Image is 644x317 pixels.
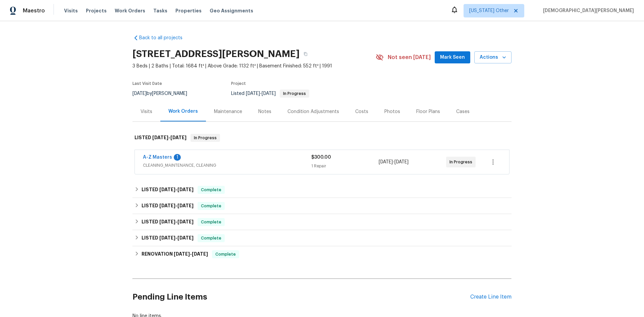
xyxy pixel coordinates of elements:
[474,51,512,64] button: Actions
[192,252,208,256] span: [DATE]
[198,235,224,242] span: Complete
[142,202,194,210] h6: LISTED
[177,187,194,192] span: [DATE]
[132,63,376,69] span: 3 Beds | 2 Baths | Total: 1684 ft² | Above Grade: 1132 ft² | Basement Finished: 552 ft² | 1991
[388,54,431,61] span: Not seen [DATE]
[132,281,470,313] h2: Pending Line Items
[132,127,512,149] div: LISTED [DATE]-[DATE]In Progress
[142,186,194,194] h6: LISTED
[132,246,512,262] div: RENOVATION [DATE]-[DATE]Complete
[142,218,194,226] h6: LISTED
[177,219,194,224] span: [DATE]
[311,155,331,160] span: $300.00
[159,187,175,192] span: [DATE]
[132,182,512,198] div: LISTED [DATE]-[DATE]Complete
[132,91,147,96] span: [DATE]
[159,235,175,240] span: [DATE]
[435,51,470,64] button: Mark Seen
[132,90,195,98] div: by [PERSON_NAME]
[449,159,475,165] span: In Progress
[168,108,198,115] div: Work Orders
[262,91,276,96] span: [DATE]
[159,219,175,224] span: [DATE]
[246,91,260,96] span: [DATE]
[174,252,208,256] span: -
[231,82,246,86] span: Project
[142,234,194,242] h6: LISTED
[132,51,300,57] h2: [STREET_ADDRESS][PERSON_NAME]
[177,203,194,208] span: [DATE]
[311,163,379,169] div: 1 Repair
[379,160,393,164] span: [DATE]
[384,108,400,115] div: Photos
[540,7,634,14] span: [DEMOGRAPHIC_DATA][PERSON_NAME]
[64,7,78,14] span: Visits
[191,135,219,141] span: In Progress
[142,250,208,258] h6: RENOVATION
[213,251,238,258] span: Complete
[379,159,409,165] span: -
[115,7,145,14] span: Work Orders
[132,82,162,86] span: Last Visit Date
[287,108,339,115] div: Condition Adjustments
[246,91,276,96] span: -
[159,187,194,192] span: -
[86,7,107,14] span: Projects
[174,154,181,161] div: 1
[470,294,512,300] div: Create Line Item
[152,135,186,140] span: -
[174,252,190,256] span: [DATE]
[159,235,194,240] span: -
[469,7,509,14] span: [US_STATE] Other
[198,187,224,193] span: Complete
[170,135,186,140] span: [DATE]
[355,108,368,115] div: Costs
[153,8,167,13] span: Tasks
[231,91,309,96] span: Listed
[214,108,242,115] div: Maintenance
[159,219,194,224] span: -
[280,92,309,96] span: In Progress
[394,160,409,164] span: [DATE]
[175,7,202,14] span: Properties
[300,48,312,60] button: Copy Address
[456,108,470,115] div: Cases
[152,135,168,140] span: [DATE]
[159,203,175,208] span: [DATE]
[143,155,172,160] a: A-Z Masters
[198,219,224,225] span: Complete
[210,7,253,14] span: Geo Assignments
[143,162,311,169] span: CLEANING_MAINTENANCE, CLEANING
[198,203,224,209] span: Complete
[132,198,512,214] div: LISTED [DATE]-[DATE]Complete
[480,53,506,62] span: Actions
[132,35,197,41] a: Back to all projects
[135,134,186,142] h6: LISTED
[416,108,440,115] div: Floor Plans
[141,108,152,115] div: Visits
[258,108,271,115] div: Notes
[132,230,512,246] div: LISTED [DATE]-[DATE]Complete
[159,203,194,208] span: -
[177,235,194,240] span: [DATE]
[23,7,45,14] span: Maestro
[132,214,512,230] div: LISTED [DATE]-[DATE]Complete
[440,53,465,62] span: Mark Seen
